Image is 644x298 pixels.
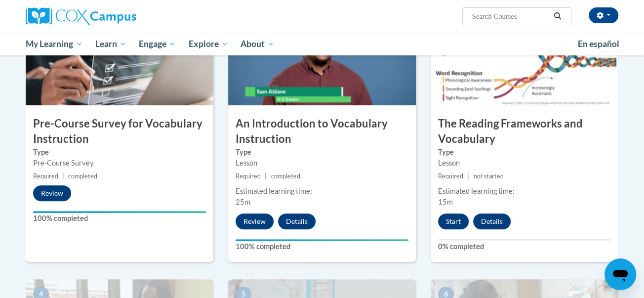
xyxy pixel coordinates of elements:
[236,239,408,241] div: Your progress
[33,147,206,158] label: Type
[438,147,611,158] label: Type
[26,7,213,25] a: Cox Campus
[604,258,636,290] iframe: Button to launch messaging window
[33,185,71,201] button: Review
[265,172,267,180] span: |
[26,6,213,105] img: Course Image
[235,33,281,55] a: About
[33,172,58,180] span: Required
[271,172,300,180] span: completed
[438,213,469,229] button: Start
[228,6,416,105] img: Course Image
[550,10,565,22] button: Search
[438,198,453,206] span: 15m
[236,198,250,206] span: 25m
[33,158,206,169] div: Pre-Course Survey
[431,116,618,147] h3: The Reading Frameworks and Vocabulary
[62,172,64,180] span: |
[33,213,206,224] label: 100% completed
[26,7,136,25] img: Cox Campus
[578,39,619,49] span: En español
[33,211,206,213] div: Your progress
[139,38,176,50] span: Engage
[26,38,82,50] span: My Learning
[19,33,89,55] a: My Learning
[438,186,611,197] div: Estimated learning time:
[589,7,618,23] button: Account Settings
[571,34,626,54] a: En español
[236,172,261,180] span: Required
[438,158,611,169] div: Lesson
[473,213,511,229] button: Details
[182,33,235,55] a: Explore
[68,172,97,180] span: completed
[278,213,316,229] button: Details
[473,172,503,180] span: not started
[236,241,408,252] label: 100% completed
[132,33,182,55] a: Engage
[236,147,408,158] label: Type
[236,213,274,229] button: Review
[241,38,274,50] span: About
[467,172,469,180] span: |
[189,38,228,50] span: Explore
[471,10,550,22] input: Search Courses
[89,33,133,55] a: Learn
[236,186,408,197] div: Estimated learning time:
[431,6,618,105] img: Course Image
[228,116,416,147] h3: An Introduction to Vocabulary Instruction
[11,33,633,55] div: Main menu
[438,241,611,252] label: 0% completed
[236,158,408,169] div: Lesson
[438,172,463,180] span: Required
[95,38,126,50] span: Learn
[26,116,213,147] h3: Pre-Course Survey for Vocabulary Instruction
